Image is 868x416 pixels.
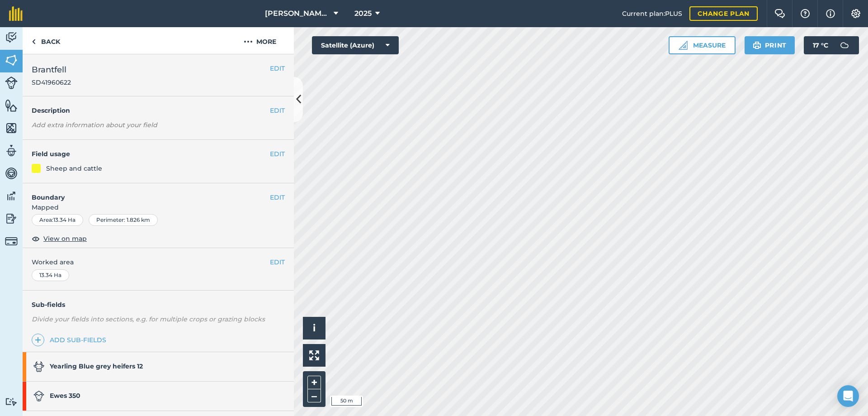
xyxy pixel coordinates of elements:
img: svg+xml;base64,PHN2ZyB4bWxucz0iaHR0cDovL3d3dy53My5vcmcvMjAwMC9zdmciIHdpZHRoPSIxNyIgaGVpZ2h0PSIxNy... [826,8,835,19]
img: svg+xml;base64,PD94bWwgdmVyc2lvbj0iMS4wIiBlbmNvZGluZz0idXRmLTgiPz4KPCEtLSBHZW5lcmF0b3I6IEFkb2JlIE... [33,391,44,402]
span: Current plan : PLUS [622,9,682,19]
span: i [313,322,316,334]
a: Yearling Blue grey heifers 12 [23,352,285,381]
img: fieldmargin Logo [9,6,23,21]
a: Change plan [689,6,758,21]
img: svg+xml;base64,PHN2ZyB4bWxucz0iaHR0cDovL3d3dy53My5vcmcvMjAwMC9zdmciIHdpZHRoPSIxNCIgaGVpZ2h0PSIyNC... [35,335,41,345]
div: Area : 13.34 Ha [32,214,83,226]
img: Four arrows, one pointing top left, one top right, one bottom right and the last bottom left [309,350,319,360]
h4: Sub-fields [23,300,294,310]
span: Mapped [23,202,294,212]
strong: Ewes 350 [50,392,80,400]
img: A question mark icon [800,9,811,18]
img: svg+xml;base64,PHN2ZyB4bWxucz0iaHR0cDovL3d3dy53My5vcmcvMjAwMC9zdmciIHdpZHRoPSIxOSIgaGVpZ2h0PSIyNC... [753,40,761,51]
button: EDIT [270,257,285,267]
h4: Boundary [23,183,270,202]
img: svg+xml;base64,PD94bWwgdmVyc2lvbj0iMS4wIiBlbmNvZGluZz0idXRmLTgiPz4KPCEtLSBHZW5lcmF0b3I6IEFkb2JlIE... [5,31,18,44]
button: More [226,27,294,54]
div: Sheep and cattle [46,163,102,173]
img: svg+xml;base64,PD94bWwgdmVyc2lvbj0iMS4wIiBlbmNvZGluZz0idXRmLTgiPz4KPCEtLSBHZW5lcmF0b3I6IEFkb2JlIE... [5,167,18,180]
div: Perimeter : 1.826 km [89,214,158,226]
span: 2025 [354,8,372,19]
img: svg+xml;base64,PD94bWwgdmVyc2lvbj0iMS4wIiBlbmNvZGluZz0idXRmLTgiPz4KPCEtLSBHZW5lcmF0b3I6IEFkb2JlIE... [5,235,18,248]
span: 17 ° C [813,36,828,54]
h4: Description [32,105,285,115]
img: svg+xml;base64,PD94bWwgdmVyc2lvbj0iMS4wIiBlbmNvZGluZz0idXRmLTgiPz4KPCEtLSBHZW5lcmF0b3I6IEFkb2JlIE... [5,189,18,203]
img: A cog icon [850,9,861,18]
button: + [307,376,321,389]
img: svg+xml;base64,PHN2ZyB4bWxucz0iaHR0cDovL3d3dy53My5vcmcvMjAwMC9zdmciIHdpZHRoPSI5IiBoZWlnaHQ9IjI0Ii... [32,36,36,47]
button: EDIT [270,105,285,115]
button: i [303,317,325,339]
span: Worked area [32,257,285,267]
div: Open Intercom Messenger [837,385,859,407]
div: 13.34 Ha [32,269,69,281]
span: View on map [43,234,87,244]
button: – [307,389,321,402]
img: svg+xml;base64,PD94bWwgdmVyc2lvbj0iMS4wIiBlbmNvZGluZz0idXRmLTgiPz4KPCEtLSBHZW5lcmF0b3I6IEFkb2JlIE... [5,77,18,89]
button: Print [745,36,795,54]
img: Two speech bubbles overlapping with the left bubble in the forefront [774,9,785,18]
em: Divide your fields into sections, e.g. for multiple crops or grazing blocks [32,315,265,323]
img: svg+xml;base64,PHN2ZyB4bWxucz0iaHR0cDovL3d3dy53My5vcmcvMjAwMC9zdmciIHdpZHRoPSI1NiIgaGVpZ2h0PSI2MC... [5,53,18,67]
button: View on map [32,233,87,244]
img: svg+xml;base64,PHN2ZyB4bWxucz0iaHR0cDovL3d3dy53My5vcmcvMjAwMC9zdmciIHdpZHRoPSIxOCIgaGVpZ2h0PSIyNC... [32,233,40,244]
button: Measure [669,36,736,54]
img: svg+xml;base64,PHN2ZyB4bWxucz0iaHR0cDovL3d3dy53My5vcmcvMjAwMC9zdmciIHdpZHRoPSIyMCIgaGVpZ2h0PSIyNC... [244,36,253,47]
span: SD41960622 [32,78,71,87]
img: svg+xml;base64,PD94bWwgdmVyc2lvbj0iMS4wIiBlbmNvZGluZz0idXRmLTgiPz4KPCEtLSBHZW5lcmF0b3I6IEFkb2JlIE... [5,144,18,158]
a: Back [23,27,69,54]
h4: Field usage [32,149,270,159]
button: EDIT [270,63,285,73]
button: 17 °C [804,36,859,54]
strong: Yearling Blue grey heifers 12 [50,362,143,370]
img: svg+xml;base64,PHN2ZyB4bWxucz0iaHR0cDovL3d3dy53My5vcmcvMjAwMC9zdmciIHdpZHRoPSI1NiIgaGVpZ2h0PSI2MC... [5,121,18,135]
img: Ruler icon [679,41,688,50]
img: svg+xml;base64,PD94bWwgdmVyc2lvbj0iMS4wIiBlbmNvZGluZz0idXRmLTgiPz4KPCEtLSBHZW5lcmF0b3I6IEFkb2JlIE... [33,361,44,372]
img: svg+xml;base64,PHN2ZyB4bWxucz0iaHR0cDovL3d3dy53My5vcmcvMjAwMC9zdmciIHdpZHRoPSI1NiIgaGVpZ2h0PSI2MC... [5,99,18,112]
span: Brantfell [32,63,71,76]
a: Add sub-fields [32,334,110,346]
img: svg+xml;base64,PD94bWwgdmVyc2lvbj0iMS4wIiBlbmNvZGluZz0idXRmLTgiPz4KPCEtLSBHZW5lcmF0b3I6IEFkb2JlIE... [835,36,854,54]
img: svg+xml;base64,PD94bWwgdmVyc2lvbj0iMS4wIiBlbmNvZGluZz0idXRmLTgiPz4KPCEtLSBHZW5lcmF0b3I6IEFkb2JlIE... [5,212,18,225]
em: Add extra information about your field [32,121,157,129]
button: Satellite (Azure) [312,36,399,54]
button: EDIT [270,192,285,202]
span: [PERSON_NAME][GEOGRAPHIC_DATA] [265,8,330,19]
button: EDIT [270,149,285,159]
img: svg+xml;base64,PD94bWwgdmVyc2lvbj0iMS4wIiBlbmNvZGluZz0idXRmLTgiPz4KPCEtLSBHZW5lcmF0b3I6IEFkb2JlIE... [5,397,18,406]
a: Ewes 350 [23,382,285,411]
